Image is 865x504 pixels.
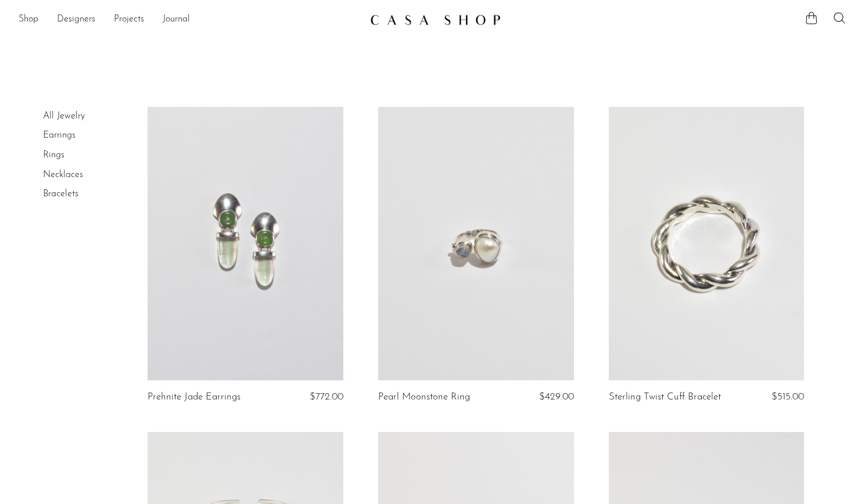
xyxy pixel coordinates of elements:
nav: Desktop navigation [19,10,361,30]
a: Necklaces [43,170,83,179]
a: Designers [57,12,95,27]
a: Pearl Moonstone Ring [378,392,470,402]
a: Sterling Twist Cuff Bracelet [609,392,721,402]
a: Earrings [43,131,76,140]
a: Shop [19,12,38,27]
span: $772.00 [310,392,343,402]
span: $515.00 [771,392,804,402]
a: All Jewelry [43,111,85,121]
ul: NEW HEADER MENU [19,10,361,30]
a: Bracelets [43,189,78,199]
a: Rings [43,150,64,160]
a: Prehnite Jade Earrings [148,392,241,402]
a: Projects [114,12,144,27]
a: Journal [163,12,190,27]
span: $429.00 [539,392,574,402]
